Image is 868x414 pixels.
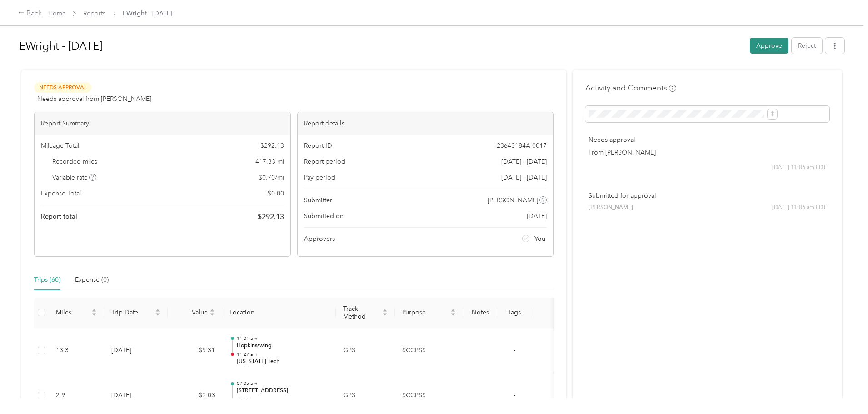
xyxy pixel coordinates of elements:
[589,191,826,200] p: Submitted for approval
[585,82,676,94] h4: Activity and Comments
[304,234,335,244] span: Approvers
[49,298,104,328] th: Miles
[304,141,332,150] span: Report ID
[260,141,284,150] span: $ 292.13
[402,309,449,316] span: Purpose
[258,211,284,222] span: $ 292.13
[237,380,329,387] p: 07:05 am
[168,298,222,328] th: Value
[34,82,91,93] span: Needs Approval
[255,157,284,166] span: 417.33 mi
[35,112,290,135] div: Report Summary
[56,309,90,316] span: Miles
[37,94,151,104] span: Needs approval from [PERSON_NAME]
[259,173,284,182] span: $ 0.70 / mi
[155,312,160,317] span: caret-down
[123,9,172,18] span: EWright - [DATE]
[534,234,545,244] span: You
[463,298,497,328] th: Notes
[104,328,168,374] td: [DATE]
[304,211,344,221] span: Submitted on
[237,358,329,366] p: [US_STATE] Tech
[589,148,826,157] p: From [PERSON_NAME]
[589,135,826,145] p: Needs approval
[497,298,531,328] th: Tags
[304,173,335,182] span: Pay period
[336,298,395,328] th: Track Method
[111,309,153,316] span: Trip Date
[527,211,547,221] span: [DATE]
[750,38,788,54] button: Approve
[501,157,547,166] span: [DATE] - [DATE]
[395,298,463,328] th: Purpose
[91,308,97,313] span: caret-up
[49,328,104,374] td: 13.3
[772,204,826,212] span: [DATE] 11:06 am EDT
[382,308,388,313] span: caret-up
[155,308,160,313] span: caret-up
[450,308,456,313] span: caret-up
[501,173,547,182] span: Go to pay period
[210,312,215,317] span: caret-down
[304,195,332,205] span: Submitter
[222,298,336,328] th: Location
[34,275,60,285] div: Trips (60)
[772,164,826,172] span: [DATE] 11:06 am EDT
[104,298,168,328] th: Trip Date
[382,312,388,317] span: caret-down
[52,157,97,166] span: Recorded miles
[304,157,345,166] span: Report period
[48,10,66,17] a: Home
[395,328,463,374] td: SCCPSS
[237,396,329,403] p: 07:16 am
[488,195,538,205] span: [PERSON_NAME]
[237,342,329,350] p: Hopkinsswing
[168,328,222,374] td: $9.31
[19,35,743,57] h1: EWright - August 2025
[83,10,105,17] a: Reports
[75,275,109,285] div: Expense (0)
[298,112,554,135] div: Report details
[817,363,868,414] iframe: Everlance-gr Chat Button Frame
[175,309,208,316] span: Value
[792,38,822,54] button: Reject
[237,351,329,358] p: 11:27 am
[237,387,329,395] p: [STREET_ADDRESS]
[18,8,42,19] div: Back
[343,305,380,320] span: Track Method
[268,189,284,198] span: $ 0.00
[450,312,456,317] span: caret-down
[336,328,395,374] td: GPS
[497,141,547,150] span: 23643184A-0017
[210,308,215,313] span: caret-up
[41,189,81,198] span: Expense Total
[514,391,515,399] span: -
[589,204,633,212] span: [PERSON_NAME]
[514,346,515,354] span: -
[91,312,97,317] span: caret-down
[41,141,79,150] span: Mileage Total
[52,173,97,182] span: Variable rate
[237,335,329,342] p: 11:01 am
[41,212,77,221] span: Report total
